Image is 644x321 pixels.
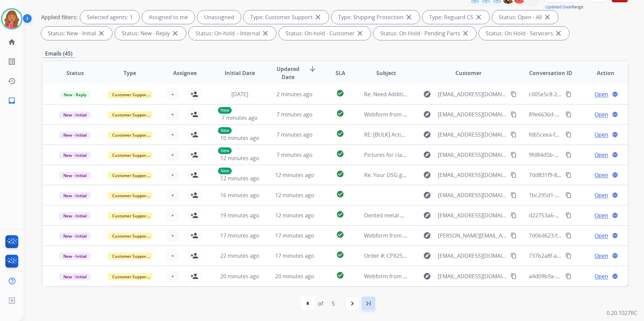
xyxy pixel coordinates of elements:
mat-icon: language [612,192,618,198]
mat-icon: language [612,132,618,138]
mat-icon: content_copy [511,132,517,138]
mat-icon: check_circle [336,150,344,158]
div: Type: Customer Support [244,10,329,24]
mat-icon: language [612,152,618,158]
th: Action [573,61,628,85]
span: [EMAIL_ADDRESS][DOMAIN_NAME] [438,110,507,118]
span: SLA [335,69,345,77]
mat-icon: check_circle [336,170,344,178]
span: 17 minutes ago [275,252,314,259]
div: Status: New - Reply [115,27,186,40]
button: + [166,270,180,283]
mat-icon: content_copy [566,132,572,138]
span: Customer Support [108,91,152,98]
mat-icon: person_add [190,171,198,179]
span: + [171,90,174,98]
span: 20 minutes ago [220,273,259,280]
span: Dented metal barstools [364,212,424,219]
span: Re: Need Additional Information [364,91,446,98]
span: 12 minutes ago [275,191,314,199]
mat-icon: explore [423,110,431,118]
span: 7 minutes ago [277,131,313,138]
p: 0.20.1027RC [607,309,637,317]
mat-icon: check_circle [336,230,344,239]
mat-icon: close [543,13,551,21]
mat-icon: check_circle [336,190,344,198]
div: of [318,299,323,308]
span: 10 minutes ago [220,134,259,142]
span: 7d06d623-f1c5-41fe-9ac1-a6684fc6c0e0 [529,232,628,239]
span: Pictures for claim [364,151,409,158]
mat-icon: close [356,29,364,37]
mat-icon: content_copy [511,273,517,279]
mat-icon: content_copy [566,253,572,259]
span: 19 minutes ago [220,212,259,219]
span: Range [545,4,583,10]
mat-icon: explore [423,252,431,260]
mat-icon: content_copy [566,273,572,279]
span: Webform from [EMAIL_ADDRESS][DOMAIN_NAME] on [DATE] [364,273,517,280]
div: Assigned to me [142,10,195,24]
span: Open [594,131,608,139]
mat-icon: close [97,29,105,37]
mat-icon: explore [423,151,431,159]
mat-icon: language [612,111,618,117]
span: 7 minutes ago [277,111,313,118]
mat-icon: content_copy [566,233,572,239]
mat-icon: inbox [8,97,16,105]
span: + [171,231,174,240]
span: 16 minutes ago [220,191,259,199]
div: Status: On-hold – Internal [189,27,276,40]
mat-icon: language [612,233,618,239]
mat-icon: content_copy [511,233,517,239]
span: a4d09b9a-a1f6-4d97-a226-b8dca8474c74 [529,273,632,280]
mat-icon: content_copy [566,152,572,158]
span: 17 minutes ago [275,232,314,239]
mat-icon: navigate_next [348,299,356,308]
mat-icon: explore [423,171,431,179]
span: 12 minutes ago [275,212,314,219]
div: Status: On Hold - Servicers [479,27,569,40]
span: [EMAIL_ADDRESS][DOMAIN_NAME] [438,191,507,199]
mat-icon: person_add [190,151,198,159]
mat-icon: close [405,13,413,21]
mat-icon: person_add [190,131,198,139]
span: New - Initial [59,253,91,260]
span: RE: [BULK] Action required: Extend claim approved for replacement [364,131,535,138]
span: New - Initial [59,273,91,280]
mat-icon: home [8,38,16,46]
mat-icon: check_circle [336,210,344,218]
span: New - Initial [59,212,91,219]
span: Customer Support [108,192,152,199]
button: + [166,128,180,141]
span: New - Initial [59,233,91,240]
mat-icon: close [461,29,470,37]
mat-icon: person_add [190,191,198,199]
button: + [166,148,180,162]
span: fd65ceea-f231-4f9b-b851-3c8befa27b28 [529,131,628,138]
mat-icon: explore [423,90,431,98]
span: + [171,171,174,179]
span: Type [124,69,136,77]
span: Open [594,171,608,179]
mat-icon: content_copy [566,192,572,198]
span: Customer Support [108,132,152,139]
p: New [218,147,232,154]
button: + [166,87,180,101]
p: Emails (45) [42,49,75,58]
mat-icon: content_copy [511,253,517,259]
span: Customer Support [108,152,152,159]
span: [EMAIL_ADDRESS][DOMAIN_NAME] [438,131,507,139]
mat-icon: content_copy [511,212,517,218]
div: Status: On Hold - Pending Parts [374,27,476,40]
span: [DATE] [231,91,248,98]
span: New - Initial [59,172,91,179]
span: 89e6636d-2034-4a2b-ab1e-98079edeab20 [529,111,634,118]
span: 12 minutes ago [275,171,314,179]
button: + [166,168,180,182]
span: [EMAIL_ADDRESS][DOMAIN_NAME] [438,211,507,219]
mat-icon: person_add [190,211,198,219]
span: Open [594,252,608,260]
span: + [171,252,174,260]
mat-icon: close [554,29,562,37]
